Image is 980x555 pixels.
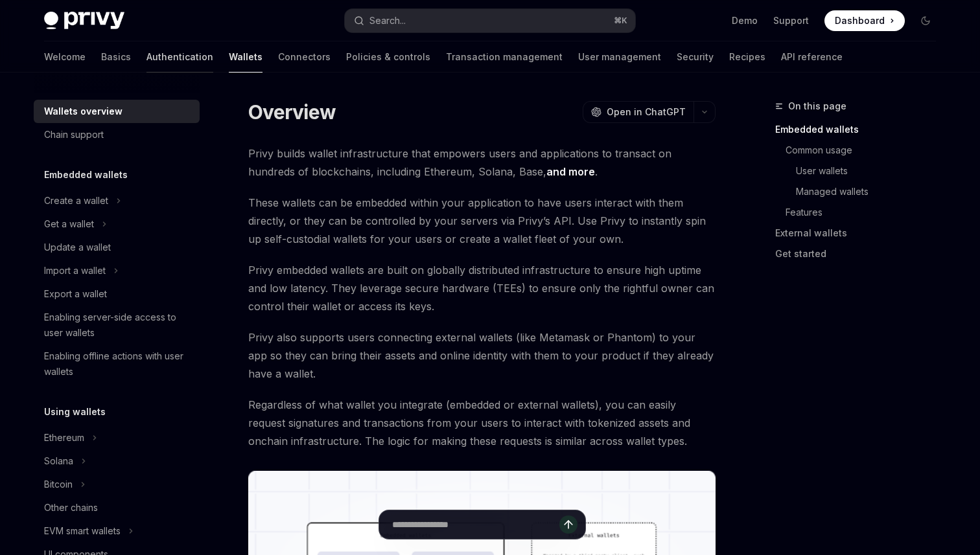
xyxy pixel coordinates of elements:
[146,41,213,73] a: Authentication
[229,41,262,73] a: Wallets
[775,223,946,244] a: External wallets
[835,14,885,27] span: Dashboard
[614,16,627,26] span: ⌘ K
[546,165,595,179] a: and more
[369,13,406,28] div: Search...
[446,41,563,73] a: Transaction management
[44,216,94,232] div: Get a wallet
[248,144,716,181] span: Privy builds wallet infrastructure that empowers users and applications to transact on hundreds o...
[44,104,122,119] div: Wallets overview
[248,328,716,383] span: Privy also supports users connecting external wallets (like Metamask or Phantom) to your app so t...
[44,286,107,302] div: Export a wallet
[788,98,846,114] span: On this page
[796,181,946,202] a: Managed wallets
[796,161,946,181] a: User wallets
[34,306,200,345] a: Enabling server-side access to user wallets
[583,101,694,123] button: Open in ChatGPT
[34,123,200,146] a: Chain support
[775,119,946,140] a: Embedded wallets
[773,14,809,27] a: Support
[775,244,946,264] a: Get started
[346,41,430,73] a: Policies & controls
[607,106,686,119] span: Open in ChatGPT
[34,236,200,259] a: Update a wallet
[248,261,716,315] span: Privy embedded wallets are built on globally distributed infrastructure to ensure high uptime and...
[44,167,128,183] h5: Embedded wallets
[578,41,661,73] a: User management
[248,396,716,450] span: Regardless of what wallet you integrate (embedded or external wallets), you can easily request si...
[44,348,192,379] div: Enabling offline actions with user wallets
[44,404,106,420] h5: Using wallets
[781,41,843,73] a: API reference
[34,496,200,519] a: Other chains
[44,12,124,30] img: dark logo
[732,14,758,27] a: Demo
[278,41,331,73] a: Connectors
[729,41,765,73] a: Recipes
[559,515,577,534] button: Send message
[677,41,714,73] a: Security
[44,310,192,341] div: Enabling server-side access to user wallets
[248,100,336,124] h1: Overview
[44,453,73,469] div: Solana
[34,282,200,306] a: Export a wallet
[44,500,98,515] div: Other chains
[101,41,131,73] a: Basics
[248,194,716,248] span: These wallets can be embedded within your application to have users interact with them directly, ...
[786,202,946,223] a: Features
[786,140,946,161] a: Common usage
[34,345,200,383] a: Enabling offline actions with user wallets
[44,240,111,255] div: Update a wallet
[44,430,84,446] div: Ethereum
[824,10,905,31] a: Dashboard
[44,41,86,73] a: Welcome
[44,477,73,492] div: Bitcoin
[34,100,200,123] a: Wallets overview
[345,9,635,32] button: Search...⌘K
[44,523,121,539] div: EVM smart wallets
[915,10,936,31] button: Toggle dark mode
[44,263,106,278] div: Import a wallet
[44,193,108,209] div: Create a wallet
[44,127,104,142] div: Chain support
